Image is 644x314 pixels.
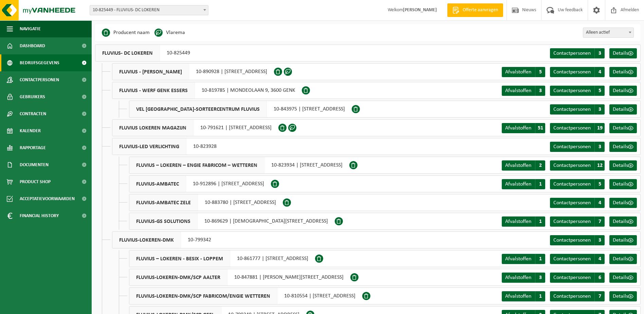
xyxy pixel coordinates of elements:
[553,275,591,280] span: Contactpersonen
[3,299,113,314] iframe: chat widget
[553,163,591,168] span: Contactpersonen
[154,28,185,38] li: Vlarema
[550,254,605,264] a: Contactpersonen 4
[112,82,195,99] span: FLUVIUS - WERF GENK ESSERS
[609,235,637,245] a: Details
[112,82,302,99] div: 10-819785 | MONDEOLAAN 9, 3600 GENK
[553,256,591,262] span: Contactpersonen
[447,3,503,17] a: Offerte aanvragen
[609,67,637,77] a: Details
[502,216,545,227] a: Afvalstoffen 1
[535,291,545,301] span: 1
[553,144,591,150] span: Contactpersonen
[609,104,637,115] a: Details
[20,122,41,139] span: Kalender
[95,45,197,62] div: 10-825449
[502,273,545,283] a: Afvalstoffen 3
[594,235,605,245] span: 3
[553,238,591,243] span: Contactpersonen
[129,269,350,286] div: 10-847881 | [PERSON_NAME][STREET_ADDRESS]
[461,7,500,14] span: Offerte aanvragen
[594,291,605,301] span: 7
[550,216,605,227] a: Contactpersonen 7
[502,86,545,96] a: Afvalstoffen 3
[112,138,186,155] span: FLUVIUS-LED VERLICHTING
[20,88,45,105] span: Gebruikers
[535,179,545,189] span: 1
[609,86,637,96] a: Details
[594,160,605,171] span: 12
[594,273,605,283] span: 6
[609,254,637,264] a: Details
[553,294,591,299] span: Contactpersonen
[505,125,531,131] span: Afvalstoffen
[535,254,545,264] span: 1
[112,119,278,136] div: 10-791621 | [STREET_ADDRESS]
[613,275,628,280] span: Details
[550,48,605,58] a: Contactpersonen 3
[613,200,628,206] span: Details
[129,250,315,267] div: 10-861777 | [STREET_ADDRESS]
[505,294,531,299] span: Afvalstoffen
[609,142,637,152] a: Details
[613,256,628,262] span: Details
[613,294,628,299] span: Details
[505,181,531,187] span: Afvalstoffen
[553,181,591,187] span: Contactpersonen
[583,28,633,37] span: Alleen actief
[613,88,628,93] span: Details
[129,101,352,118] div: 10-843975 | [STREET_ADDRESS]
[550,235,605,245] a: Contactpersonen 3
[594,123,605,133] span: 19
[20,20,41,37] span: Navigatie
[502,179,545,189] a: Afvalstoffen 1
[550,86,605,96] a: Contactpersonen 5
[403,7,437,13] strong: [PERSON_NAME]
[129,250,230,267] span: FLUVIUS – LOKEREN - BESIX - LOPPEM
[112,63,274,80] div: 10-890928 | [STREET_ADDRESS]
[553,125,591,131] span: Contactpersonen
[20,54,59,71] span: Bedrijfsgegevens
[502,123,545,133] a: Afvalstoffen 51
[550,104,605,115] a: Contactpersonen 3
[505,256,531,262] span: Afvalstoffen
[90,5,208,15] span: 10-825449 - FLUVIUS- DC LOKEREN
[129,269,227,285] span: FLUVIUS-LOKEREN-DMK/SCP AALTER
[129,213,198,229] span: FLUVIUS-GS SOLUTIONS
[594,179,605,189] span: 5
[553,51,591,56] span: Contactpersonen
[553,219,591,224] span: Contactpersonen
[553,69,591,75] span: Contactpersonen
[535,273,545,283] span: 3
[20,190,75,207] span: Acceptatievoorwaarden
[502,291,545,301] a: Afvalstoffen 1
[112,232,181,248] span: FLUVIUS-LOKEREN-DMK
[553,200,591,206] span: Contactpersonen
[535,216,545,227] span: 1
[20,139,46,156] span: Rapportage
[594,216,605,227] span: 7
[550,273,605,283] a: Contactpersonen 6
[550,67,605,77] a: Contactpersonen 4
[594,254,605,264] span: 4
[609,179,637,189] a: Details
[613,219,628,224] span: Details
[20,71,59,88] span: Contactpersonen
[609,273,637,283] a: Details
[129,157,349,174] div: 10-823934 | [STREET_ADDRESS]
[613,181,628,187] span: Details
[583,28,634,38] span: Alleen actief
[502,160,545,171] a: Afvalstoffen 2
[505,69,531,75] span: Afvalstoffen
[505,163,531,168] span: Afvalstoffen
[20,207,59,224] span: Financial History
[112,231,218,248] div: 10-799342
[90,5,208,15] span: 10-825449 - FLUVIUS- DC LOKEREN
[609,123,637,133] a: Details
[535,67,545,77] span: 5
[550,179,605,189] a: Contactpersonen 5
[550,198,605,208] a: Contactpersonen 4
[594,48,605,58] span: 3
[535,86,545,96] span: 3
[502,67,545,77] a: Afvalstoffen 5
